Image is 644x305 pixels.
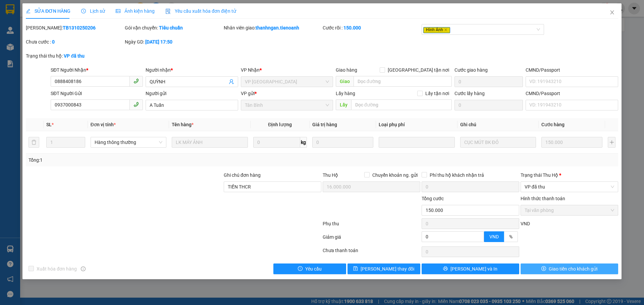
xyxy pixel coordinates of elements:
[354,76,452,87] input: Dọc đường
[549,265,597,273] span: Giao tiền cho khách gửi
[460,137,536,148] input: Ghi Chú
[422,263,519,274] button: printer[PERSON_NAME] và In
[29,137,39,148] button: delete
[125,38,222,46] div: Ngày GD:
[608,137,615,148] button: plus
[95,137,162,147] span: Hàng thông thường
[347,263,420,274] button: save[PERSON_NAME] thay đổi
[91,122,116,127] span: Đơn vị tính
[245,100,329,110] span: Tân Bình
[336,67,357,73] span: Giao hàng
[224,172,261,178] label: Ghi chú đơn hàng
[51,90,143,97] div: SĐT Người Gửi
[312,122,337,127] span: Giá trị hàng
[427,171,487,179] span: Phí thu hộ khách nhận trả
[146,66,238,74] div: Người nhận
[81,9,86,13] span: clock-circle
[444,28,447,31] span: close
[51,66,143,74] div: SĐT Người Nhận
[521,263,618,274] button: dollarGiao tiền cho khách gửi
[454,100,523,110] input: Cước lấy hàng
[422,196,444,201] span: Tổng cước
[458,118,539,131] th: Ghi chú
[305,265,322,273] span: Yêu cầu
[241,90,333,97] div: VP gửi
[526,90,618,97] div: CMND/Passport
[245,77,329,87] span: VP Đà Lạt
[323,172,338,178] span: Thu Hộ
[34,265,79,273] span: Xuất hóa đơn hàng
[26,24,123,31] div: [PERSON_NAME]:
[268,122,292,127] span: Định lượng
[26,52,148,60] div: Trạng thái thu hộ:
[26,38,123,46] div: Chưa cước :
[241,67,260,73] span: VP Nhận
[525,205,614,215] span: Tại văn phòng
[521,196,565,201] label: Hình thức thanh toán
[229,79,234,84] span: user-add
[273,263,346,274] button: exclamation-circleYêu cầu
[343,25,361,30] b: 150.000
[351,99,452,110] input: Dọc đường
[361,265,414,273] span: [PERSON_NAME] thay đổi
[29,156,249,164] div: Tổng: 1
[454,67,488,73] label: Cước giao hàng
[521,221,530,226] span: VND
[609,10,615,15] span: close
[454,91,485,96] label: Cước lấy hàng
[526,66,618,74] div: CMND/Passport
[116,8,155,14] span: Ảnh kiện hàng
[63,25,96,30] b: TB1310250206
[145,39,172,45] b: [DATE] 17:50
[322,247,421,258] div: Chưa thanh toán
[489,234,499,239] span: VND
[224,24,321,31] div: Nhân viên giao:
[312,137,373,148] input: 0
[172,137,248,148] input: VD: Bàn, Ghế
[300,137,307,148] span: kg
[133,102,139,107] span: phone
[525,182,614,192] span: VP đã thu
[376,118,457,131] th: Loại phụ phí
[541,122,565,127] span: Cước hàng
[336,76,354,87] span: Giao
[353,266,358,272] span: save
[165,8,236,14] span: Yêu cầu xuất hóa đơn điện tử
[450,265,497,273] span: [PERSON_NAME] và In
[521,171,618,179] div: Trạng thái Thu Hộ
[159,25,183,30] b: Tiêu chuẩn
[133,78,139,84] span: phone
[26,9,31,13] span: edit
[323,24,420,31] div: Cước rồi :
[336,99,351,110] span: Lấy
[603,3,622,22] button: Close
[26,8,70,14] span: SỬA ĐƠN HÀNG
[336,91,355,96] span: Lấy hàng
[224,181,321,192] input: Ghi chú đơn hàng
[172,122,194,127] span: Tên hàng
[322,220,421,232] div: Phụ thu
[52,39,55,45] b: 0
[541,266,546,272] span: dollar
[443,266,448,272] span: printer
[46,122,52,127] span: SL
[165,9,171,14] img: icon
[256,25,299,30] b: thanhngan.tienoanh
[64,53,85,59] b: VP đã thu
[146,90,238,97] div: Người gửi
[370,171,420,179] span: Chuyển khoản ng. gửi
[116,9,120,13] span: picture
[423,27,450,33] span: Hình Ảnh
[454,76,523,87] input: Cước giao hàng
[298,266,303,272] span: exclamation-circle
[81,8,105,14] span: Lịch sử
[541,137,602,148] input: 0
[509,234,513,239] span: %
[125,24,222,31] div: Gói vận chuyển:
[423,90,452,97] span: Lấy tận nơi
[81,266,86,271] span: info-circle
[322,233,421,245] div: Giảm giá
[385,66,452,74] span: [GEOGRAPHIC_DATA] tận nơi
